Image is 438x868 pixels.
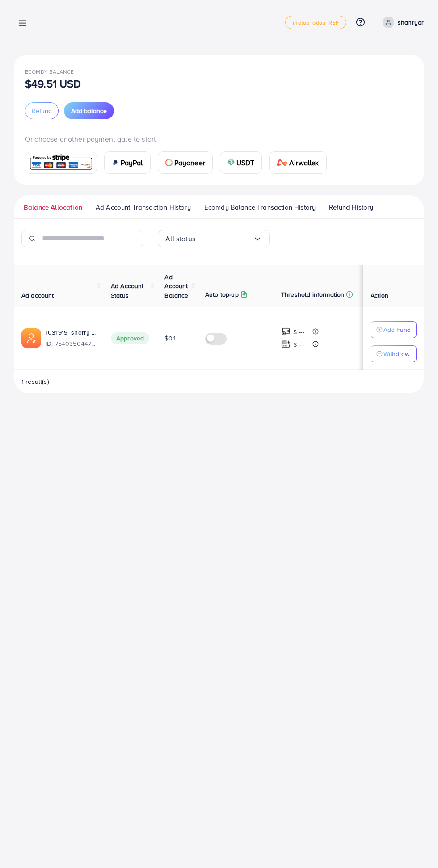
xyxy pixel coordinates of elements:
[383,348,409,359] p: Withdraw
[236,157,255,168] span: USDT
[269,151,326,174] a: cardAirwallex
[220,151,262,174] a: cardUSDT
[289,157,319,168] span: Airwallex
[46,339,97,348] span: ID: 7540350447681863698
[96,202,191,212] span: Ad Account Transaction History
[28,153,94,172] img: card
[25,68,74,75] span: Ecomdy Balance
[277,159,287,166] img: card
[24,202,82,212] span: Balance Allocation
[64,102,114,119] button: Add balance
[293,327,304,337] p: $ ---
[32,106,52,115] span: Refund
[174,157,205,168] span: Payoneer
[329,202,373,212] span: Refund History
[398,17,424,28] p: shahryar
[165,232,195,246] span: All status
[21,328,41,348] img: ic-ads-acc.e4c84228.svg
[111,281,144,299] span: Ad Account Status
[121,157,143,168] span: PayPal
[46,328,97,348] div: <span class='underline'>1031919_sharry mughal_1755624852344</span></br>7540350447681863698
[25,134,413,144] p: Or choose another payment gate to start
[204,202,316,212] span: Ecomdy Balance Transaction History
[158,151,213,174] a: cardPayoneer
[371,345,417,362] button: Withdraw
[195,232,253,246] input: Search for option
[71,106,107,115] span: Add balance
[111,332,149,344] span: Approved
[281,289,344,300] p: Threshold information
[164,273,188,300] span: Ad Account Balance
[281,327,291,336] img: top-up amount
[371,291,388,300] span: Action
[205,289,239,300] p: Auto top-up
[227,159,235,166] img: card
[104,151,151,174] a: cardPayPal
[46,328,97,337] a: 1031919_sharry mughal_1755624852344
[293,20,338,25] span: metap_oday_REF
[285,16,346,29] a: metap_oday_REF
[281,340,291,349] img: top-up amount
[25,152,97,174] a: card
[158,230,270,247] div: Search for option
[293,339,304,350] p: $ ---
[164,334,176,343] span: $0.1
[371,321,417,338] button: Add Fund
[21,377,49,386] span: 1 result(s)
[165,159,173,166] img: card
[112,159,119,166] img: card
[379,17,424,28] a: shahryar
[25,102,59,119] button: Refund
[21,291,54,300] span: Ad account
[25,78,81,89] p: $49.51 USD
[383,324,411,335] p: Add Fund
